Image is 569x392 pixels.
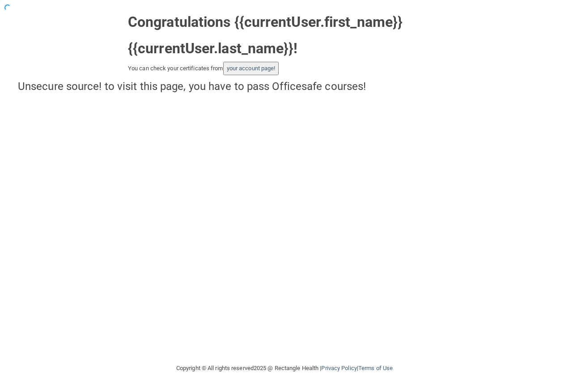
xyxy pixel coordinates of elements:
[121,354,448,383] div: Copyright © All rights reserved 2025 @ Rectangle Health | |
[227,65,276,72] a: your account page!
[321,365,357,371] a: Privacy Policy
[358,365,393,371] a: Terms of Use
[128,13,403,57] strong: Congratulations {{currentUser.first_name}} {{currentUser.last_name}}!
[128,62,441,75] div: You can check your certificates from
[223,62,279,75] button: your account page!
[18,81,551,92] h4: Unsecure source! to visit this page, you have to pass Officesafe courses!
